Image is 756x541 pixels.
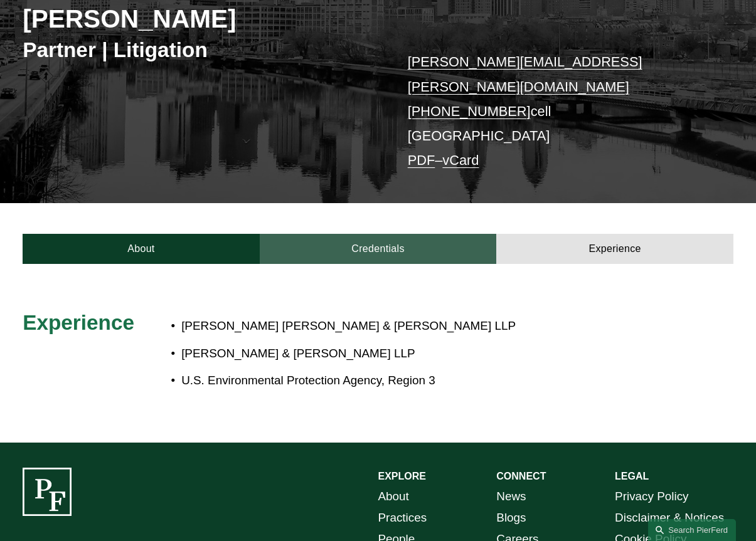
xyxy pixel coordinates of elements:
p: [PERSON_NAME] [PERSON_NAME] & [PERSON_NAME] LLP [181,315,644,337]
strong: CONNECT [496,471,546,481]
a: PDF [408,152,435,168]
a: [PHONE_NUMBER] [408,103,531,119]
span: Experience [23,311,134,334]
a: Privacy Policy [615,486,688,507]
strong: EXPLORE [378,471,426,481]
strong: LEGAL [615,471,649,481]
a: News [496,486,526,507]
a: Practices [378,507,427,528]
h2: [PERSON_NAME] [23,4,378,34]
p: [PERSON_NAME] & [PERSON_NAME] LLP [181,343,644,364]
p: U.S. Environmental Protection Agency, Region 3 [181,370,644,391]
p: cell [GEOGRAPHIC_DATA] – [408,50,704,172]
a: About [23,234,260,265]
a: Search this site [648,519,736,541]
a: Experience [496,234,733,265]
a: Disclaimer & Notices [615,507,724,528]
a: [PERSON_NAME][EMAIL_ADDRESS][PERSON_NAME][DOMAIN_NAME] [408,54,642,94]
a: vCard [442,152,479,168]
a: Credentials [260,234,497,265]
a: Blogs [496,507,526,528]
a: About [378,486,409,507]
h3: Partner | Litigation [23,37,378,63]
